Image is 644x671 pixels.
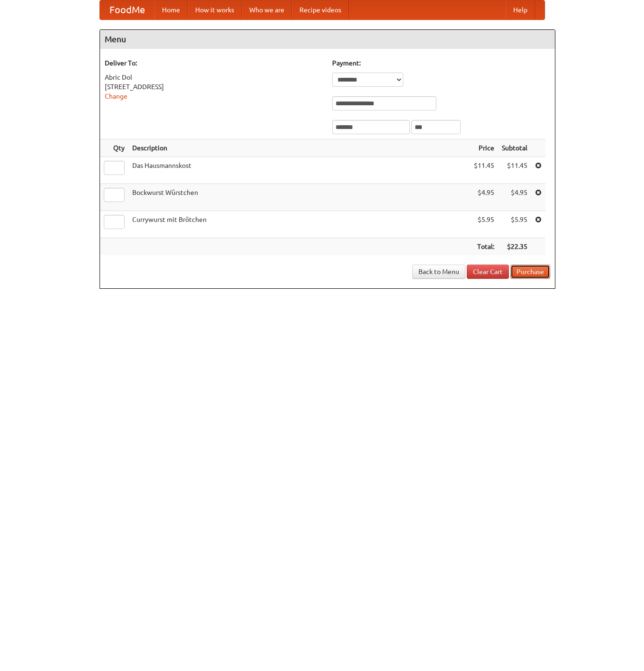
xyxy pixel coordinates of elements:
[498,157,531,184] td: $11.45
[498,211,531,238] td: $5.95
[105,92,127,100] a: Change
[470,238,498,256] th: Total:
[188,0,242,19] a: How it works
[105,58,323,68] h5: Deliver To:
[128,184,470,211] td: Bockwurst Würstchen
[498,184,531,211] td: $4.95
[128,139,470,157] th: Description
[100,139,128,157] th: Qty
[128,157,470,184] td: Das Hausmannskost
[412,265,465,279] a: Back to Menu
[470,184,498,211] td: $4.95
[242,0,292,19] a: Who we are
[470,211,498,238] td: $5.95
[105,73,323,82] div: Abric Dol
[292,0,349,19] a: Recipe videos
[154,0,188,19] a: Home
[510,265,550,279] button: Purchase
[498,139,531,157] th: Subtotal
[470,157,498,184] td: $11.45
[128,211,470,238] td: Currywurst mit Brötchen
[506,0,535,19] a: Help
[100,0,154,19] a: FoodMe
[100,30,555,49] h4: Menu
[498,238,531,256] th: $22.35
[332,58,550,68] h5: Payment:
[105,82,323,92] div: [STREET_ADDRESS]
[470,139,498,157] th: Price
[467,265,509,279] a: Clear Cart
